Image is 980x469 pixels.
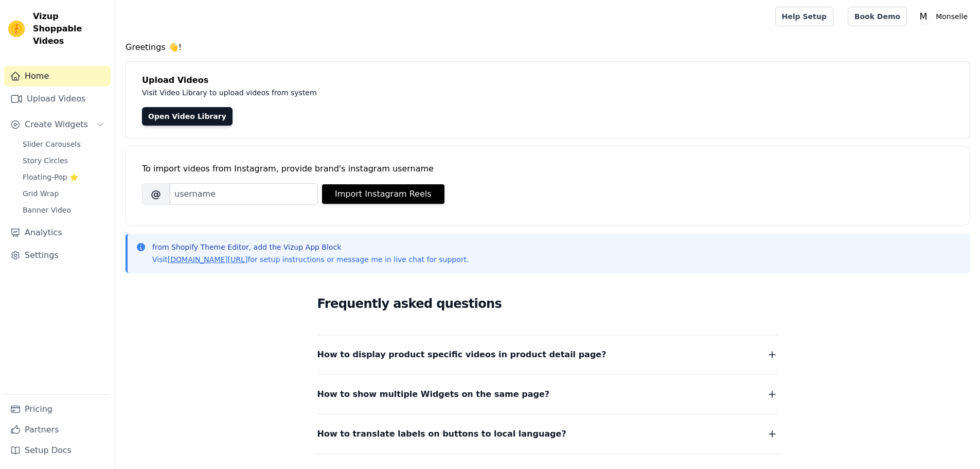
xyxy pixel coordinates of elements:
[142,183,170,205] span: @
[317,387,778,402] button: How to show multiple Widgets on the same page?
[4,399,111,420] a: Pricing
[16,170,111,184] a: Floating-Pop ⭐
[168,255,248,264] a: [DOMAIN_NAME][URL]
[322,184,444,204] button: Import Instagram Reels
[25,118,88,131] span: Create Widgets
[16,186,111,201] a: Grid Wrap
[932,7,972,26] p: Monselle
[4,66,111,86] a: Home
[23,188,59,199] span: Grid Wrap
[4,440,111,461] a: Setup Docs
[920,11,928,22] text: M
[317,427,566,441] span: How to translate labels on buttons to local language?
[4,420,111,440] a: Partners
[16,153,111,168] a: Story Circles
[142,74,953,86] h4: Upload Videos
[317,348,607,362] span: How to display product specific videos in product detail page?
[23,172,78,182] span: Floating-Pop ⭐
[775,7,833,26] a: Help Setup
[142,107,233,126] a: Open Video Library
[16,137,111,151] a: Slider Carousels
[33,10,106,47] span: Vizup Shoppable Videos
[23,139,81,149] span: Slider Carousels
[23,205,71,215] span: Banner Video
[4,245,111,266] a: Settings
[142,86,603,99] p: Visit Video Library to upload videos from system
[317,427,778,441] button: How to translate labels on buttons to local language?
[170,183,318,205] input: username
[317,348,778,362] button: How to display product specific videos in product detail page?
[23,155,68,166] span: Story Circles
[152,254,469,265] p: Visit for setup instructions or message me in live chat for support.
[848,7,907,26] a: Book Demo
[317,387,550,402] span: How to show multiple Widgets on the same page?
[8,21,25,37] img: Vizup
[4,222,111,243] a: Analytics
[4,89,111,109] a: Upload Videos
[4,114,111,135] button: Create Widgets
[915,7,972,26] button: M Monselle
[126,41,970,54] h4: Greetings 👋!
[16,203,111,217] a: Banner Video
[317,293,778,314] h2: Frequently asked questions
[152,242,469,252] p: from Shopify Theme Editor, add the Vizup App Block
[142,163,953,175] div: To import videos from Instagram, provide brand's instagram username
